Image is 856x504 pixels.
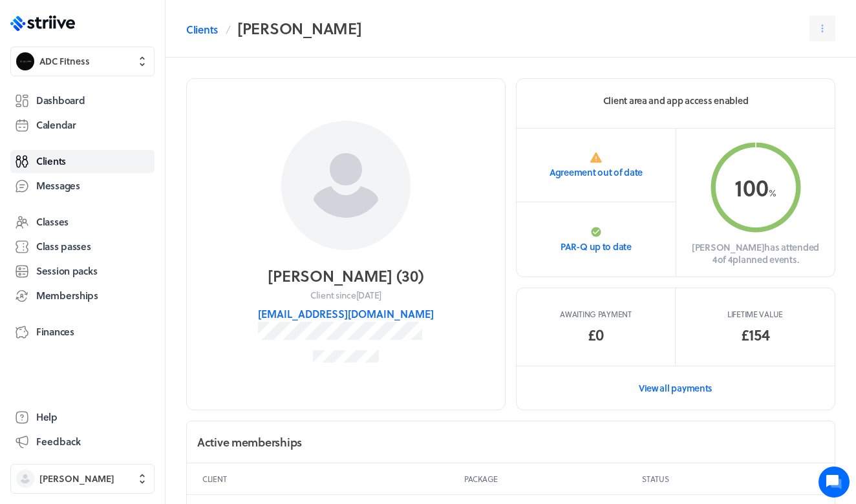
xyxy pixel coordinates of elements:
[37,222,231,248] input: Search articles
[741,324,770,345] p: £154
[769,186,776,200] span: %
[237,16,361,41] h2: [PERSON_NAME]
[36,289,98,302] span: Memberships
[10,174,155,198] a: Messages
[310,289,381,302] p: Client since [DATE]
[36,215,69,229] span: Classes
[186,22,218,37] a: Clients
[197,434,302,450] h2: Active memberships
[36,410,58,424] span: Help
[10,114,155,137] a: Calendar
[36,240,91,253] span: Class passes
[20,151,239,176] button: New conversation
[603,94,748,107] p: Client area and app access enabled
[186,16,361,41] nav: Breadcrumb
[10,464,155,494] button: [PERSON_NAME]
[258,306,434,322] button: [EMAIL_ADDRESS][DOMAIN_NAME]
[10,150,155,173] a: Clients
[202,474,459,484] p: Client
[561,240,632,253] p: PAR-Q up to date
[517,202,676,277] a: PAR-Q up to date
[464,474,637,484] p: Package
[39,55,90,68] span: ADC Fitness
[39,472,114,485] span: [PERSON_NAME]
[10,284,155,308] a: Memberships
[734,170,769,204] span: 100
[10,430,155,454] button: Feedback
[36,94,85,107] span: Dashboard
[10,235,155,258] a: Class passes
[36,264,97,278] span: Session packs
[550,166,643,179] p: Agreement out of date
[36,118,76,132] span: Calendar
[10,211,155,234] a: Classes
[642,474,819,484] p: Status
[36,325,74,339] span: Finances
[10,89,155,112] a: Dashboard
[517,366,835,410] a: View all payments
[10,320,155,344] a: Finances
[36,179,80,193] span: Messages
[10,47,155,76] button: ADC FitnessADC Fitness
[819,467,850,498] iframe: gist-messenger-bubble-iframe
[36,435,81,448] span: Feedback
[396,264,424,287] span: ( 30 )
[687,241,824,266] p: [PERSON_NAME] has attended 4 of 4 planned events.
[16,52,34,70] img: ADC Fitness
[17,201,241,216] p: Find an answer quickly
[268,266,423,286] h2: [PERSON_NAME]
[19,86,239,127] h2: We're here to help. Ask us anything!
[588,324,604,345] span: £0
[19,63,239,83] h1: Hi [PERSON_NAME]
[36,154,66,168] span: Clients
[727,309,783,319] p: Lifetime value
[10,406,155,429] a: Help
[83,158,155,169] span: New conversation
[517,129,676,203] a: Agreement out of date
[10,260,155,283] a: Session packs
[560,309,632,319] span: Awaiting payment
